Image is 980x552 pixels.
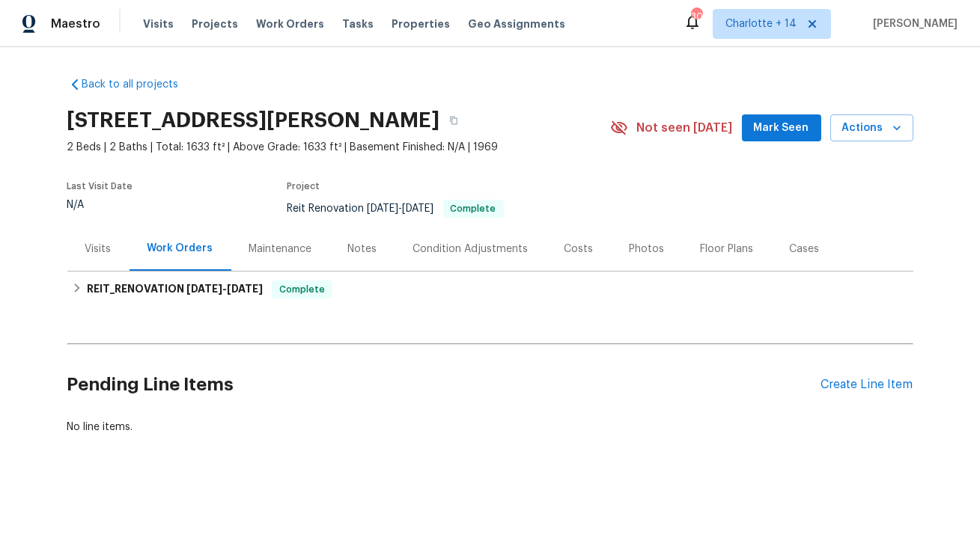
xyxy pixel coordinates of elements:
button: Copy Address [440,107,467,134]
div: Work Orders [147,241,213,256]
div: Cases [790,242,820,257]
div: Condition Adjustments [413,242,529,257]
span: Properties [392,16,450,31]
span: [DATE] [186,283,222,294]
span: Geo Assignments [468,16,565,31]
span: Complete [273,282,331,297]
span: Last Visit Date [67,182,133,191]
button: Mark Seen [742,114,821,142]
span: Visits [143,16,174,31]
div: Visits [85,242,112,257]
div: Floor Plans [701,242,754,257]
span: Not seen [DATE] [637,120,733,135]
a: Back to all projects [67,77,211,92]
div: No line items. [67,420,913,435]
h6: REIT_RENOVATION [87,280,263,298]
span: Mark Seen [754,119,809,138]
span: [DATE] [227,283,263,294]
span: - [186,283,263,294]
button: Actions [830,114,913,142]
span: [DATE] [403,203,434,214]
span: Maestro [51,16,100,31]
span: 2 Beds | 2 Baths | Total: 1633 ft² | Above Grade: 1633 ft² | Basement Finished: N/A | 1969 [67,140,610,155]
span: Reit Renovation [287,203,504,214]
div: Photos [630,242,665,257]
span: Project [287,182,320,191]
div: Notes [348,242,377,257]
span: Actions [842,119,901,138]
h2: [STREET_ADDRESS][PERSON_NAME] [67,113,440,128]
div: Costs [564,242,594,257]
div: N/A [67,200,133,210]
span: Projects [192,16,238,31]
span: Tasks [342,19,374,29]
div: REIT_RENOVATION [DATE]-[DATE]Complete [67,272,913,307]
span: Work Orders [256,16,324,31]
span: [PERSON_NAME] [867,16,958,31]
span: - [368,203,434,214]
span: Charlotte + 14 [725,16,797,31]
span: Complete [445,204,502,213]
h2: Pending Line Items [67,350,821,420]
span: [DATE] [368,203,399,214]
div: Create Line Item [821,378,913,392]
div: 308 [691,9,701,24]
div: Maintenance [249,242,312,257]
